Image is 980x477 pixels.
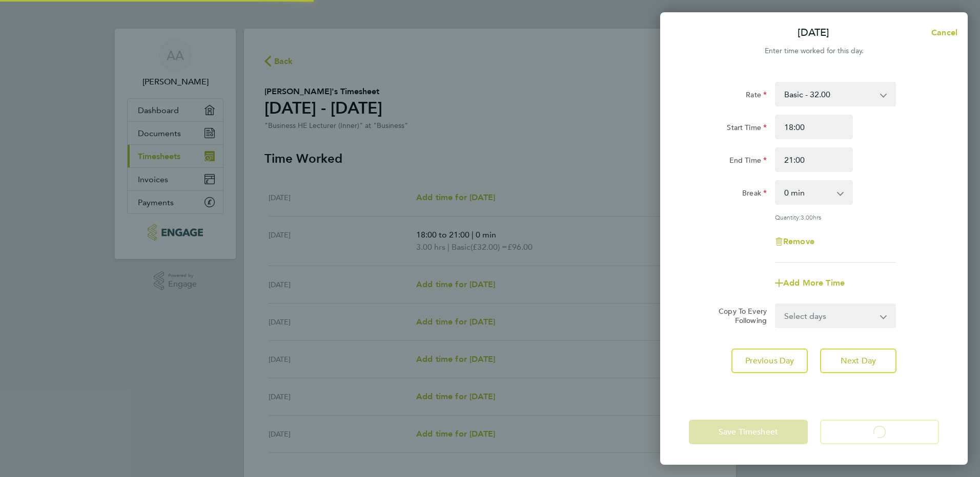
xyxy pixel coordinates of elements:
label: End Time [729,156,767,168]
label: Start Time [727,123,767,135]
span: 3.00 [801,213,813,221]
span: Next Day [841,356,876,366]
label: Break [742,188,767,201]
label: Copy To Every Following [710,307,767,325]
input: E.g. 08:00 [775,115,853,139]
p: [DATE] [798,26,829,40]
input: E.g. 18:00 [775,147,853,172]
button: Remove [775,237,814,246]
span: Previous Day [745,356,794,366]
label: Rate [746,90,767,102]
button: Next Day [820,349,896,373]
div: Quantity: hrs [775,213,896,221]
button: Cancel [915,23,968,43]
span: Add More Time [783,278,845,288]
button: Add More Time [775,279,845,287]
button: Previous Day [731,349,808,373]
span: Remove [783,236,814,246]
span: Cancel [928,28,957,37]
div: Enter time worked for this day. [660,45,968,57]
